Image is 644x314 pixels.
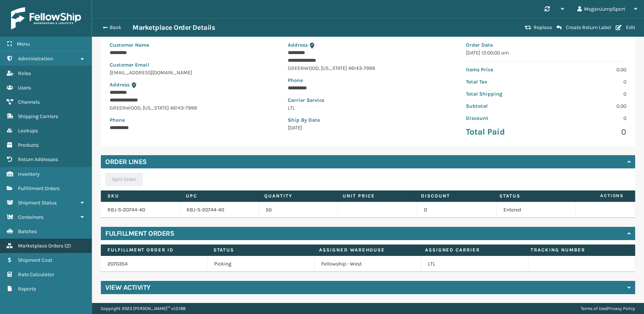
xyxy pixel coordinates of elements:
p: Carrier Service [288,96,448,104]
span: Roles [18,70,31,76]
a: RBJ-S-20744-40 [107,207,145,213]
a: 2070354 [107,261,128,267]
p: 0 [551,126,626,138]
label: Assigned Warehouse [319,247,411,253]
span: Shipment Status [18,200,57,206]
img: logo [11,7,81,29]
td: LTL [421,256,528,272]
label: Tracking Number [531,247,623,253]
p: 0 [551,78,626,86]
p: 0 [551,90,626,98]
label: Assigned Carrier [425,247,517,253]
p: LTL [288,104,448,112]
span: Channels [18,99,40,105]
p: Total Paid [466,126,542,138]
span: Actions [573,190,628,202]
span: Containers [18,214,43,220]
p: Ship By Date [288,116,448,124]
p: Customer Email [110,61,270,69]
p: Discount [466,114,542,122]
td: 0 [417,202,496,218]
span: Marketplace Orders [18,243,63,249]
span: ( 2 ) [64,243,71,249]
td: Fellowship - West [315,256,421,272]
span: Users [18,85,31,91]
span: Inventory [18,171,40,177]
td: RBJ-S-20744-40 [180,202,259,218]
span: Batches [18,228,37,235]
span: Shipment Cost [18,257,52,263]
label: Quantity [264,193,329,199]
p: 0.00 [551,102,626,110]
button: Back [99,24,132,31]
span: Reports [18,286,36,292]
span: Fulfillment Orders [18,185,60,192]
label: Unit Price [343,193,407,199]
button: Create Return Label [554,24,613,31]
h4: View Activity [105,283,151,292]
p: Total Shipping [466,90,542,98]
div: | [581,303,635,314]
p: GREENWOOD , [US_STATE] 46143-7999 [110,104,270,112]
a: Privacy Policy [607,306,635,311]
button: Split Order [105,173,143,186]
span: Rate Calculator [18,271,54,278]
span: Products [18,142,39,148]
p: Phone [288,76,448,84]
p: [EMAIL_ADDRESS][DOMAIN_NAME] [110,69,270,76]
p: [DATE] 12:00:00 am [466,49,626,57]
button: Replace [523,24,554,31]
td: Entered [497,202,576,218]
label: Status [213,247,306,253]
span: Menu [17,41,30,47]
label: SKU [107,193,172,199]
i: Edit [616,25,622,30]
p: Copyright 2023 [PERSON_NAME]™ v 1.0.188 [101,303,185,314]
i: Replace [525,25,531,30]
td: 50 [259,202,338,218]
p: GREENWOOD , [US_STATE] 46143-7999 [288,64,448,72]
p: Order Date [466,41,626,49]
span: Lookups [18,128,38,134]
label: UPC [186,193,251,199]
span: Address [110,82,130,88]
p: 0 [551,114,626,122]
p: Phone [110,116,270,124]
label: Fulfillment Order Id [107,247,200,253]
p: 0.00 [551,66,626,74]
p: Subtotal [466,102,542,110]
a: Terms of Use [581,306,606,311]
span: Administration [18,56,53,62]
p: [DATE] [288,124,448,132]
span: Shipping Carriers [18,113,58,119]
i: Create Return Label [556,25,562,31]
h4: Fulfillment Orders [105,229,174,238]
button: Edit [613,24,637,31]
label: Discount [421,193,486,199]
p: Customer Name [110,41,270,49]
span: Return Addresses [18,156,58,163]
h4: Order Lines [105,157,147,166]
td: Picking [208,256,314,272]
span: Address [288,42,308,48]
p: Total Tax [466,78,542,86]
p: Items Price [466,66,542,74]
h3: Marketplace Order Details [132,23,215,32]
label: Status [499,193,564,199]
